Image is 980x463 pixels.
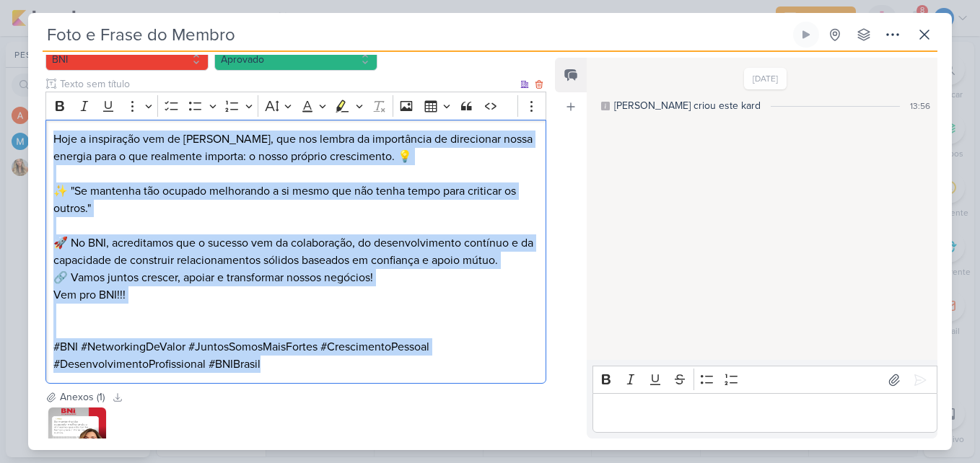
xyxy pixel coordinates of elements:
div: Editor toolbar [45,92,546,120]
div: Editor toolbar [592,366,937,394]
div: Ligar relógio [800,29,812,40]
p: 🚀 No BNI, acreditamos que o sucesso vem da colaboração, do desenvolvimento contínuo e da capacida... [53,234,538,269]
p: ✨ "Se mantenha tão ocupado melhorando a si mesmo que não tenha tempo para criticar os outros." [53,182,538,217]
p: #BNI #NetworkingDeValor #JuntosSomosMaisFortes #CrescimentoPessoal #DesenvolvimentoProfissional #... [53,338,538,373]
p: Vem pro BNI!!! [53,286,538,304]
button: Aprovado [214,48,377,71]
div: [PERSON_NAME] criou este kard [614,98,761,113]
input: Kard Sem Título [43,22,790,48]
button: BNI [45,48,209,71]
p: Hoje a inspiração vem de [PERSON_NAME], que nos lembra da importância de direcionar nossa energia... [53,131,538,165]
div: Editor editing area: main [592,393,937,433]
div: 13:56 [910,100,930,113]
input: Texto sem título [57,76,517,92]
div: Anexos (1) [60,389,105,405]
p: 🔗 Vamos juntos crescer, apoiar e transformar nossos negócios! [53,269,538,286]
div: Editor editing area: main [45,120,546,384]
